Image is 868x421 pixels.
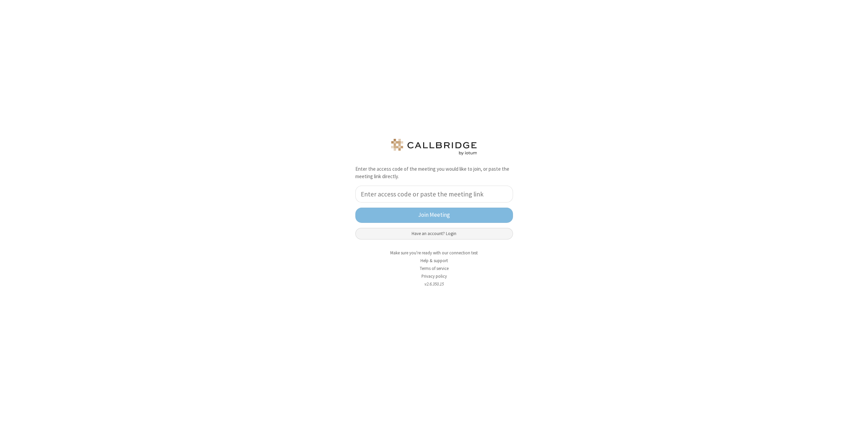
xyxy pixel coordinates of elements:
button: Join Meeting [355,208,513,223]
a: Terms of service [420,266,449,271]
a: Help & support [420,258,448,264]
a: Privacy policy [421,273,447,279]
p: Enter the access code of the meeting you would like to join, or paste the meeting link directly. [355,165,513,181]
li: v2.6.350.15 [350,281,518,287]
a: Make sure you're ready with our connection test [390,250,478,256]
button: Have an account? Login [355,228,513,239]
img: logo.png [390,139,478,155]
input: Enter access code or paste the meeting link [355,186,513,203]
